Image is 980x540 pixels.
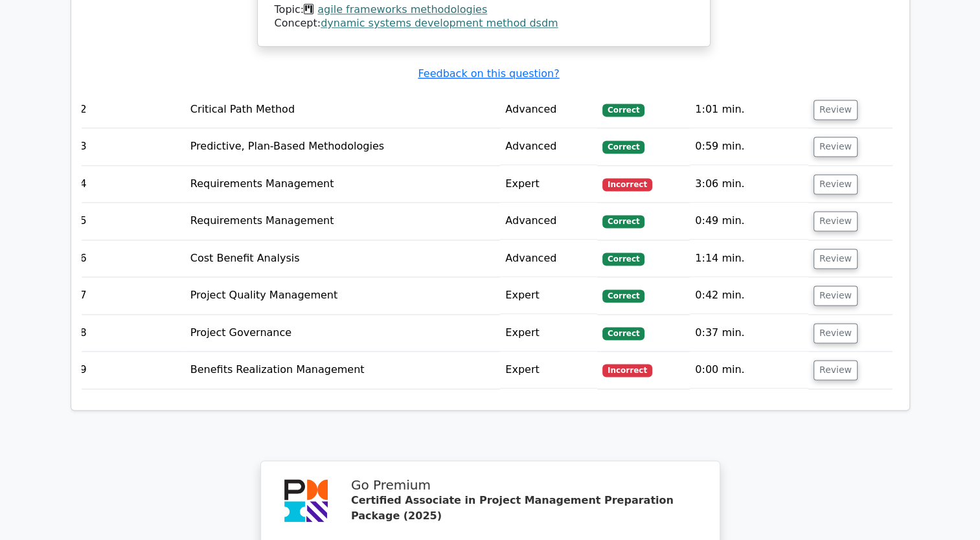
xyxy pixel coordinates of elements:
[75,166,185,203] td: 4
[602,178,652,191] span: Incorrect
[75,315,185,352] td: 8
[75,128,185,165] td: 3
[500,315,597,352] td: Expert
[500,128,597,165] td: Advanced
[814,360,858,380] button: Review
[602,141,644,153] span: Correct
[500,352,597,388] td: Expert
[500,166,597,203] td: Expert
[185,166,501,203] td: Requirements Management
[814,100,858,120] button: Review
[185,203,501,240] td: Requirements Management
[814,286,858,306] button: Review
[185,240,501,277] td: Cost Benefit Analysis
[321,17,558,29] a: dynamic systems development method dsdm
[185,315,501,352] td: Project Governance
[275,3,693,17] div: Topic:
[814,211,858,231] button: Review
[690,240,808,277] td: 1:14 min.
[602,289,644,302] span: Correct
[275,17,693,30] div: Concept:
[500,91,597,128] td: Advanced
[690,277,808,314] td: 0:42 min.
[75,203,185,240] td: 5
[185,352,501,388] td: Benefits Realization Management
[690,166,808,203] td: 3:06 min.
[317,3,487,16] a: agile frameworks methodologies
[814,174,858,194] button: Review
[690,128,808,165] td: 0:59 min.
[690,91,808,128] td: 1:01 min.
[690,203,808,240] td: 0:49 min.
[75,277,185,314] td: 7
[602,364,652,377] span: Incorrect
[602,327,644,340] span: Correct
[185,91,501,128] td: Critical Path Method
[690,315,808,352] td: 0:37 min.
[500,203,597,240] td: Advanced
[75,91,185,128] td: 2
[690,352,808,388] td: 0:00 min.
[814,323,858,343] button: Review
[814,137,858,157] button: Review
[418,67,559,80] a: Feedback on this question?
[185,277,501,314] td: Project Quality Management
[814,249,858,269] button: Review
[500,240,597,277] td: Advanced
[75,352,185,388] td: 9
[75,240,185,277] td: 6
[602,215,644,228] span: Correct
[602,253,644,265] span: Correct
[500,277,597,314] td: Expert
[602,104,644,117] span: Correct
[185,128,501,165] td: Predictive, Plan-Based Methodologies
